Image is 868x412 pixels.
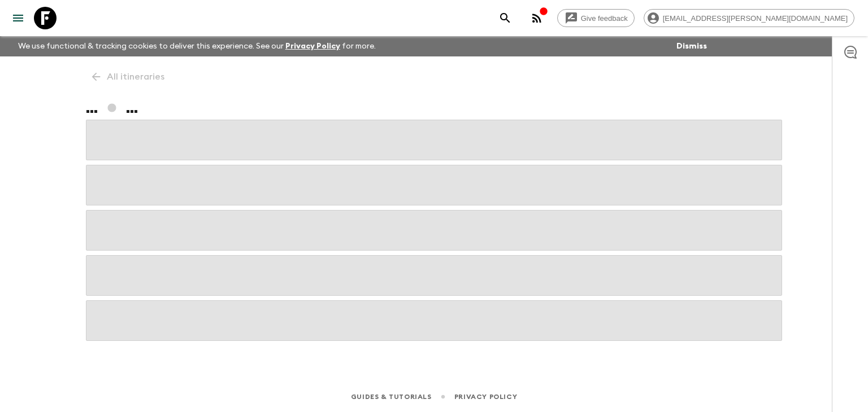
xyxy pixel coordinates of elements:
[351,391,432,403] a: Guides & Tutorials
[285,42,340,50] a: Privacy Policy
[86,97,782,120] h1: ... ...
[674,38,710,54] button: Dismiss
[7,7,29,29] button: menu
[557,9,635,27] a: Give feedback
[14,36,380,56] p: We use functional & tracking cookies to deliver this experience. See our for more.
[454,391,517,403] a: Privacy Policy
[494,7,517,29] button: search adventures
[575,14,634,23] span: Give feedback
[657,14,854,23] span: [EMAIL_ADDRESS][PERSON_NAME][DOMAIN_NAME]
[644,9,854,27] div: [EMAIL_ADDRESS][PERSON_NAME][DOMAIN_NAME]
